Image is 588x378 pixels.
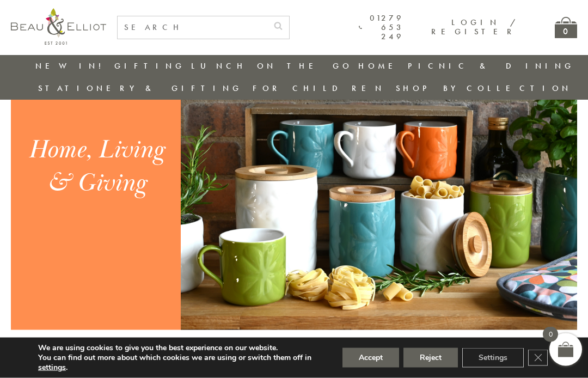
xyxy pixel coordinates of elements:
[396,83,572,94] a: Shop by collection
[38,343,323,353] p: We are using cookies to give you the best experience on our website.
[462,348,524,368] button: Settings
[342,348,399,368] button: Accept
[555,17,577,38] a: 0
[11,8,106,45] img: logo
[543,327,558,342] span: 0
[403,348,458,368] button: Reject
[528,350,548,366] button: Close GDPR Cookie Banner
[408,60,574,71] a: Picnic & Dining
[431,17,517,37] a: Login / Register
[358,60,402,71] a: Home
[38,353,323,373] p: You can find out more about which cookies we are using or switch them off in .
[38,83,242,94] a: Stationery & Gifting
[38,363,66,373] button: settings
[191,60,352,71] a: Lunch On The Go
[11,3,577,330] a: Home, Living & Giving
[359,14,404,42] a: 01279 653 249
[253,83,385,94] a: For Children
[114,60,185,71] a: Gifting
[23,133,169,200] div: Home, Living & Giving
[35,60,108,71] a: New in!
[118,16,267,39] input: SEARCH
